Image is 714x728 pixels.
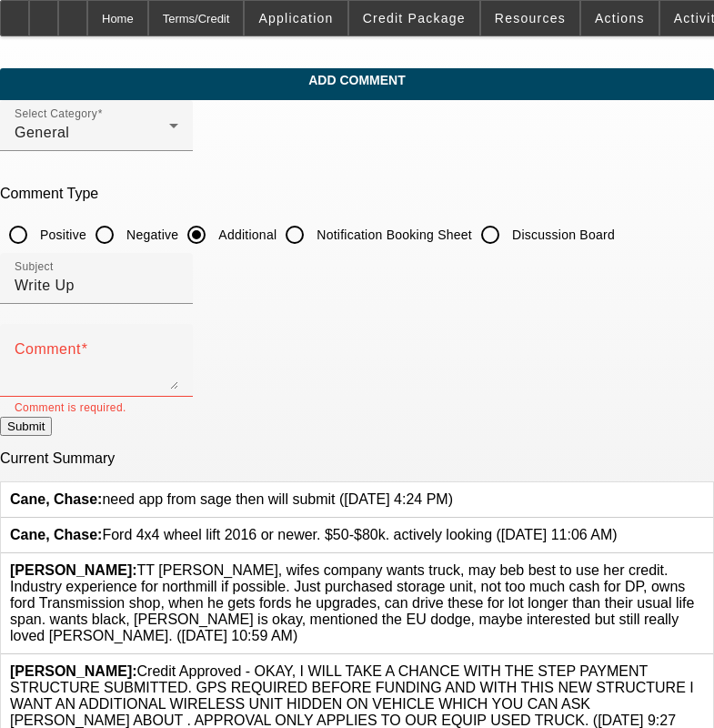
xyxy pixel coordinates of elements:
[245,1,347,35] button: Application
[313,226,472,244] label: Notification Booking Sheet
[15,125,69,140] span: General
[10,663,137,679] b: [PERSON_NAME]:
[36,226,86,244] label: Positive
[363,11,466,25] span: Credit Package
[15,261,54,273] mat-label: Subject
[10,562,137,578] b: [PERSON_NAME]:
[10,491,453,507] span: need app from sage then will submit ([DATE] 4:24 PM)
[15,397,178,417] mat-error: Comment is required.
[495,11,566,25] span: Resources
[10,527,618,542] span: Ford 4x4 wheel lift 2016 or newer. $50-$80k. actively looking ([DATE] 11:06 AM)
[481,1,579,35] button: Resources
[15,108,97,120] mat-label: Select Category
[14,73,700,87] span: Add Comment
[10,491,102,507] b: Cane, Chase:
[10,527,102,542] b: Cane, Chase:
[258,11,333,25] span: Application
[15,341,81,357] mat-label: Comment
[595,11,645,25] span: Actions
[508,226,615,244] label: Discussion Board
[123,226,178,244] label: Negative
[349,1,479,35] button: Credit Package
[581,1,659,35] button: Actions
[215,226,277,244] label: Additional
[10,562,694,643] span: TT [PERSON_NAME], wifes company wants truck, may beb best to use her credit. Industry experience ...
